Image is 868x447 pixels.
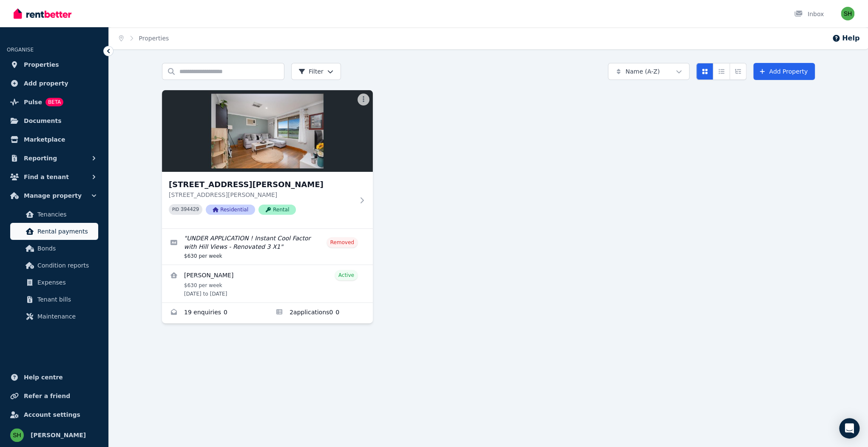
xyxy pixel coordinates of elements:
span: Bonds [37,243,95,253]
small: PID [172,207,179,212]
span: Reporting [24,153,57,163]
span: Marketplace [24,134,65,145]
span: Rental [258,205,296,215]
span: Pulse [24,97,42,107]
span: Help centre [24,372,63,382]
a: Maintenance [10,308,98,325]
span: Refer a friend [24,391,70,401]
code: 394429 [181,207,199,213]
a: Applications for 289 Verna St, Gosnells [267,303,373,323]
span: Manage property [24,191,82,201]
nav: Breadcrumb [109,27,179,49]
span: Expenses [37,277,95,288]
button: Help [832,33,859,43]
a: Add property [7,75,102,92]
h3: [STREET_ADDRESS][PERSON_NAME] [169,179,354,191]
img: Sunil Hooda [841,7,854,20]
button: More options [357,94,369,105]
a: Refer a friend [7,387,102,404]
a: View details for Michelle Lesley James [162,265,373,302]
span: Add property [24,78,68,88]
a: Bonds [10,240,98,257]
a: Condition reports [10,257,98,274]
a: PulseBETA [7,94,102,111]
a: Properties [139,35,169,42]
div: Open Intercom Messenger [839,418,859,438]
span: Name (A-Z) [625,67,660,76]
button: Reporting [7,150,102,167]
span: BETA [45,98,63,106]
span: Filter [298,67,323,76]
span: Tenancies [37,209,95,219]
span: [PERSON_NAME] [31,430,86,440]
a: Tenant bills [10,291,98,308]
a: Enquiries for 289 Verna St, Gosnells [162,303,267,323]
span: Rental payments [37,226,95,236]
a: Expenses [10,274,98,291]
button: Compact list view [713,63,730,80]
a: Marketplace [7,131,102,148]
span: ORGANISE [7,47,34,53]
button: Name (A-Z) [608,63,689,80]
img: Sunil Hooda [10,428,24,442]
span: Properties [24,60,59,70]
span: Documents [24,116,62,126]
a: Help centre [7,369,102,386]
a: Add Property [753,63,815,80]
a: Properties [7,56,102,73]
button: Find a tenant [7,168,102,185]
a: Account settings [7,406,102,423]
button: Card view [696,63,713,80]
a: Tenancies [10,206,98,223]
div: Inbox [794,10,824,18]
a: Rental payments [10,223,98,240]
span: Maintenance [37,311,95,322]
span: Tenant bills [37,294,95,305]
button: Expanded list view [729,63,746,80]
img: RentBetter [14,7,71,20]
img: 289 Verna St, Gosnells [162,90,373,172]
span: Account settings [24,410,80,420]
p: [STREET_ADDRESS][PERSON_NAME] [169,191,354,199]
a: Edit listing: UNDER APPLICATION ! Instant Cool Factor with Hill Views - Renovated 3 X1 [162,229,373,265]
a: 289 Verna St, Gosnells[STREET_ADDRESS][PERSON_NAME][STREET_ADDRESS][PERSON_NAME]PID 394429Residen... [162,90,373,228]
span: Condition reports [37,260,95,270]
button: Filter [291,63,341,80]
span: Find a tenant [24,172,69,182]
span: Residential [206,205,255,215]
div: View options [696,63,746,80]
a: Documents [7,112,102,129]
button: Manage property [7,187,102,204]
